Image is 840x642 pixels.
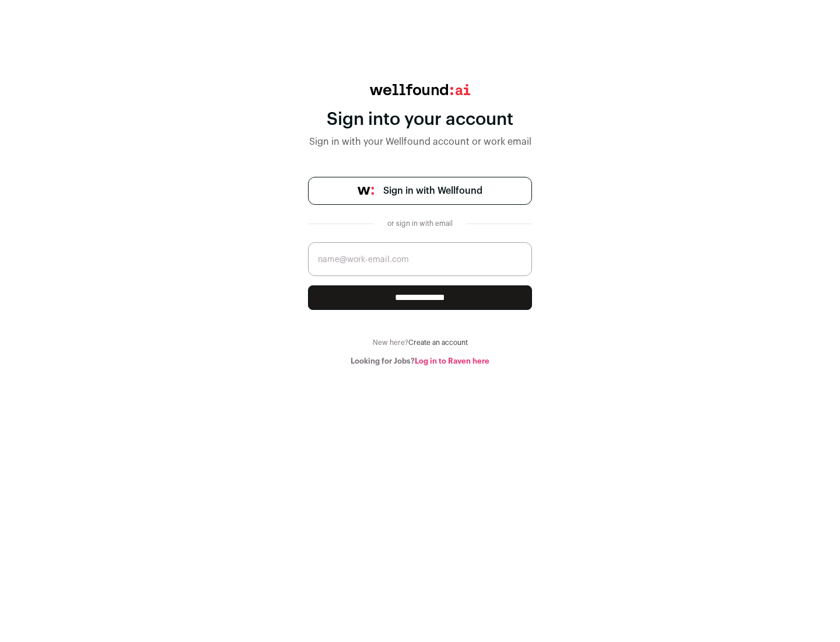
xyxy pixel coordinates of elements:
[308,135,532,149] div: Sign in with your Wellfound account or work email
[358,187,374,195] img: wellfound-symbol-flush-black-fb3c872781a75f747ccb3a119075da62bfe97bd399995f84a933054e44a575c4.png
[308,242,532,276] input: name@work-email.com
[308,338,532,347] div: New here?
[308,177,532,205] a: Sign in with Wellfound
[415,357,489,365] a: Log in to Raven here
[408,339,468,346] a: Create an account
[383,219,457,228] div: or sign in with email
[383,184,482,198] span: Sign in with Wellfound
[370,84,470,95] img: wellfound:ai
[308,357,532,366] div: Looking for Jobs?
[308,109,532,130] div: Sign into your account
